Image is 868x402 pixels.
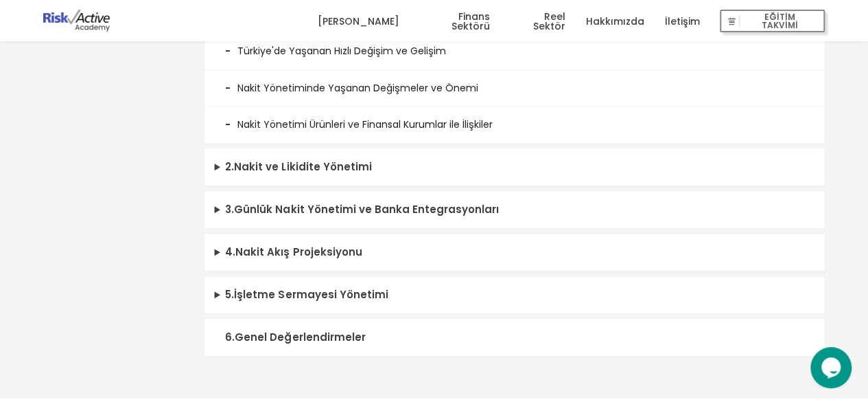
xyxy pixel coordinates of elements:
[204,107,825,143] li: Nakit Yönetimi Ürünleri ve Finansal Kurumlar ile İlişkiler
[585,1,644,42] a: Hakkımızda
[204,276,825,314] summary: 5.İşletme Sermayesi Yönetimi
[204,70,825,107] li: Nakit Yönetiminde Yaşanan Değişmeler ve Önemi
[664,1,699,42] a: İletişim
[419,1,490,42] a: Finans Sektörü
[204,33,825,69] li: Türkiye'de Yaşanan Hızlı Değişim ve Gelişim
[720,10,825,33] button: EĞİTİM TAKVİMİ
[511,1,565,42] a: Reel Sektör
[317,1,399,42] a: [PERSON_NAME]
[740,12,819,31] span: EĞİTİM TAKVİMİ
[720,1,825,42] a: EĞİTİM TAKVİMİ
[810,347,854,388] iframe: chat widget
[204,234,825,271] summary: 4.Nakit Akış Projeksiyonu
[43,10,110,32] img: logo-dark.png
[204,319,825,357] summary: 6.Genel Değerlendirmeler
[204,191,825,229] summary: 3.Günlük Nakit Yönetimi ve Banka Entegrasyonları
[204,148,825,186] summary: 2.Nakit ve Likidite Yönetimi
